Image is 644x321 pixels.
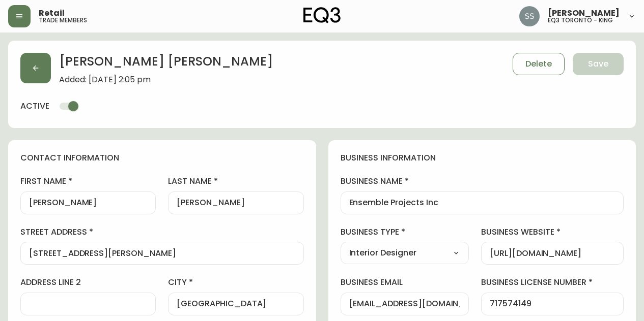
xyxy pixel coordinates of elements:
[341,176,624,187] label: business name
[481,227,624,238] label: business website
[341,152,624,164] h4: business information
[20,227,304,238] label: street address
[20,176,156,187] label: first name
[39,17,87,23] h5: trade members
[168,277,303,288] label: city
[341,227,469,238] label: business type
[525,58,552,70] span: Delete
[303,7,341,23] img: logo
[20,101,49,112] h4: active
[548,17,613,23] h5: eq3 toronto - king
[20,152,304,164] h4: contact information
[39,9,65,17] span: Retail
[59,53,273,75] h2: [PERSON_NAME] [PERSON_NAME]
[513,53,565,75] button: Delete
[59,75,273,84] span: Added: [DATE] 2:05 pm
[481,277,624,288] label: business license number
[490,248,615,258] input: https://www.designshop.com
[168,176,303,187] label: last name
[519,6,540,26] img: f1b6f2cda6f3b51f95337c5892ce6799
[20,277,156,288] label: address line 2
[548,9,620,17] span: [PERSON_NAME]
[341,277,469,288] label: business email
